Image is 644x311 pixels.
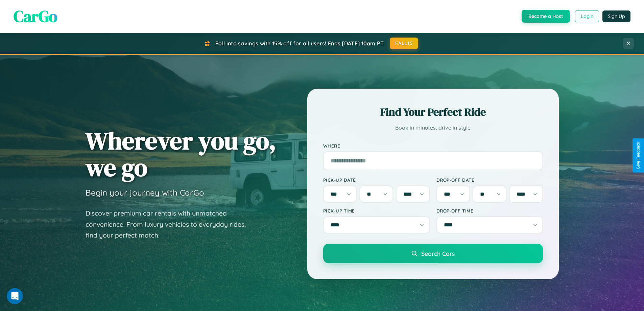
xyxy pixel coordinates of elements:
button: Search Cars [323,244,543,263]
label: Drop-off Date [436,177,543,183]
button: FALL15 [390,38,418,49]
label: Pick-up Date [323,177,430,183]
label: Where [323,143,543,149]
iframe: Intercom live chat [7,288,23,304]
span: Fall into savings with 15% off for all users! Ends [DATE] 10am PT. [215,40,385,47]
label: Pick-up Time [323,208,430,214]
button: Sign Up [602,10,630,22]
h1: Wherever you go, we go [86,127,276,181]
p: Discover premium car rentals with unmatched convenience. From luxury vehicles to everyday rides, ... [86,208,255,241]
p: Book in minutes, drive in style [323,123,543,133]
h2: Find Your Perfect Ride [323,105,543,119]
button: Become a Host [522,10,570,23]
span: Search Cars [421,250,455,257]
h3: Begin your journey with CarGo [86,187,204,198]
span: CarGo [14,5,57,27]
label: Drop-off Time [436,208,543,214]
div: Give Feedback [636,142,641,169]
button: Login [575,10,599,22]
